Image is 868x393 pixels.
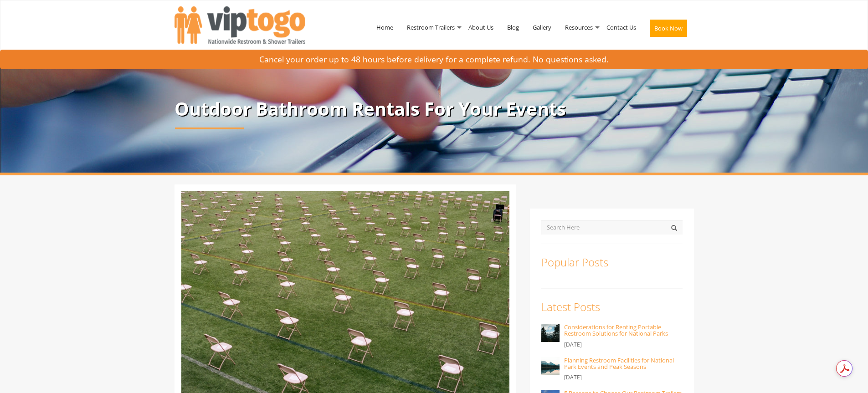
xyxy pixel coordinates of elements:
[175,99,694,119] p: Outdoor Bathroom Rentals For Your Events
[564,372,683,383] p: [DATE]
[370,4,400,51] a: Home
[400,4,462,51] a: Restroom Trailers
[643,4,694,56] a: Book Now
[500,4,526,51] a: Blog
[541,357,560,375] img: Planning Restroom Facilities for National Park Events and Peak Seasons - VIPTOGO
[650,20,687,37] button: Book Now
[541,220,683,235] input: Search Here
[564,339,683,350] p: [DATE]
[564,356,674,371] a: Planning Restroom Facilities for National Park Events and Peak Seasons
[558,4,600,51] a: Resources
[564,323,668,337] a: Considerations for Renting Portable Restroom Solutions for National Parks
[526,4,558,51] a: Gallery
[541,301,683,313] h3: Latest Posts
[175,6,305,44] img: VIPTOGO
[462,4,500,51] a: About Us
[541,324,560,342] img: Considerations for Renting Portable Restroom Solutions for National Parks - VIPTOGO
[541,256,683,268] h3: Popular Posts
[600,4,643,51] a: Contact Us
